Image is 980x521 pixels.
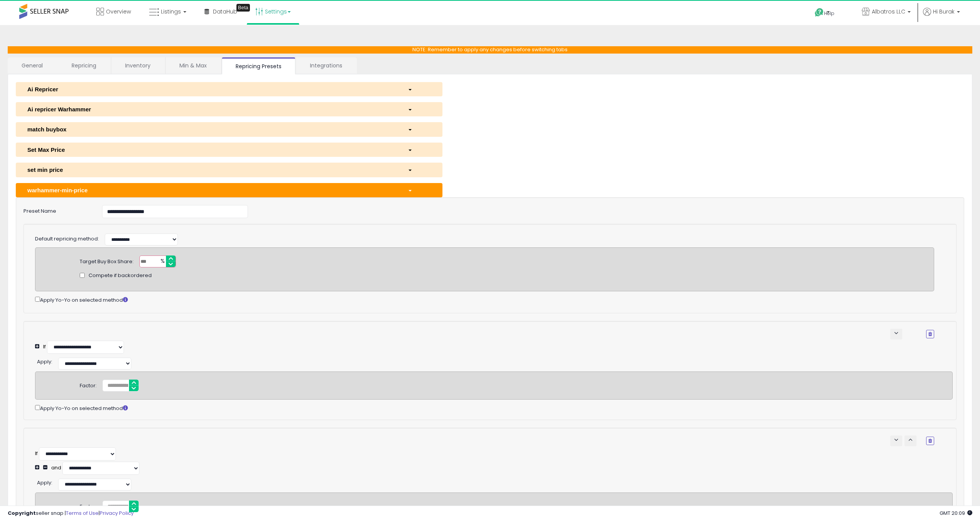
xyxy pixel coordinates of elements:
[8,46,972,54] p: NOTE: Remember to apply any changes before switching tabs
[8,57,57,74] a: General
[106,8,131,15] span: Overview
[907,436,914,444] span: keyboard_arrow_up
[80,255,134,266] div: Target Buy Box Share:
[8,509,36,517] strong: Copyright
[22,125,402,133] div: match buybox
[16,163,442,177] button: set min price
[37,477,52,487] div: :
[928,332,932,336] i: Remove Condition
[18,205,96,215] label: Preset Name
[213,8,237,15] span: DataHub
[296,57,356,74] a: Integrations
[100,509,134,517] a: Privacy Policy
[35,403,953,412] div: Apply Yo-Yo on selected method
[872,8,905,15] span: Albatros LLC
[58,57,110,74] a: Repricing
[809,2,849,25] a: Help
[905,435,916,446] button: keyboard_arrow_up
[814,8,824,17] i: Get Help
[923,8,960,25] a: Hi Burak
[22,105,402,113] div: Ai repricer Warhammer
[89,272,152,279] span: Compete if backordered
[222,57,295,74] a: Repricing Presets
[236,4,250,12] div: Tooltip anchor
[8,510,134,517] div: seller snap | |
[22,166,402,174] div: set min price
[80,501,97,511] div: Factor:
[16,183,442,197] button: warhammer-min-price
[66,509,99,517] a: Terms of Use
[80,380,97,390] div: Factor:
[111,57,164,74] a: Inventory
[16,82,442,96] button: Ai Repricer
[22,186,402,194] div: warhammer-min-price
[933,8,955,15] span: Hi Burak
[35,295,934,304] div: Apply Yo-Yo on selected method
[22,146,402,154] div: Set Max Price
[824,10,834,17] span: Help
[166,57,221,74] a: Min & Max
[893,436,900,444] span: keyboard_arrow_down
[156,256,168,267] span: %
[890,329,902,339] button: keyboard_arrow_down
[37,479,51,486] span: Apply
[16,143,442,157] button: Set Max Price
[890,435,902,446] button: keyboard_arrow_down
[893,329,900,337] span: keyboard_arrow_down
[37,358,51,365] span: Apply
[37,356,52,366] div: :
[22,85,402,93] div: Ai Repricer
[928,439,932,443] i: Remove Condition
[16,102,442,116] button: Ai repricer Warhammer
[35,235,99,243] label: Default repricing method:
[16,122,442,136] button: match buybox
[161,8,181,15] span: Listings
[940,509,972,517] span: 2025-09-15 20:09 GMT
